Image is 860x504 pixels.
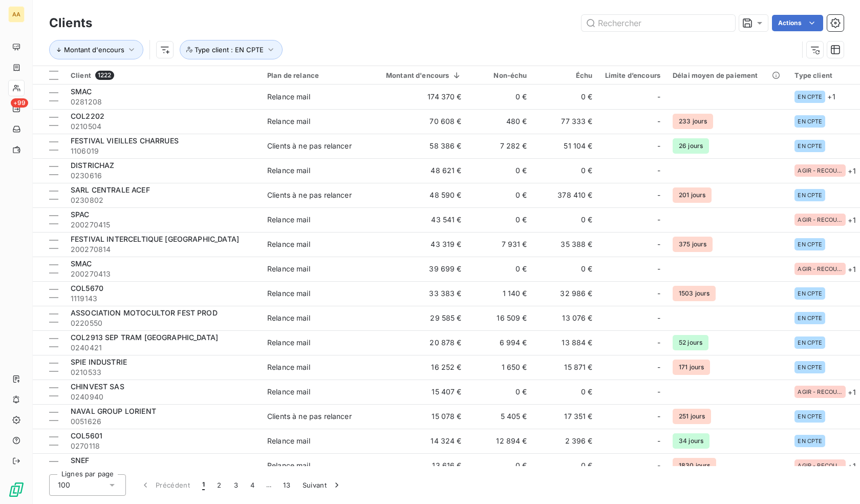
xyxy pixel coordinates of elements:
[95,71,114,80] span: 1222
[71,343,255,353] span: 0240421
[64,46,124,54] span: Montant d'encours
[71,431,102,440] span: COL5601
[533,183,599,207] td: 378 410 €
[468,281,533,306] td: 1 140 €
[798,389,843,395] span: AGIR - RECOUVREMENT
[474,71,527,79] div: Non-échu
[8,481,25,498] img: Logo LeanPay
[211,474,227,496] button: 2
[468,404,533,429] td: 5 405 €
[180,40,283,59] button: Type client : EN CPTE
[49,14,92,32] h3: Clients
[277,474,296,496] button: 13
[798,463,843,469] span: AGIR - RECOUVREMENT
[848,460,855,471] span: + 1
[533,109,599,134] td: 77 333 €
[228,474,244,496] button: 3
[533,330,599,355] td: 13 884 €
[798,94,822,100] span: EN CPTE
[267,362,310,372] div: Relance mail
[657,436,660,446] span: -
[798,340,822,346] span: EN CPTE
[673,71,782,79] div: Délai moyen de paiement
[673,237,713,252] span: 375 jours
[71,97,255,107] span: 0281208
[657,460,660,471] span: -
[267,239,310,249] div: Relance mail
[71,71,91,79] span: Client
[673,114,713,129] span: 233 jours
[848,165,855,176] span: + 1
[71,269,255,279] span: 200270413
[533,134,599,158] td: 51 104 €
[49,40,143,59] button: Montant d'encours
[71,161,115,170] span: DISTRICHAZ
[195,46,264,54] span: Type client : EN CPTE
[848,264,855,275] span: + 1
[71,416,255,427] span: 0051626
[368,183,468,207] td: 48 590 €
[533,207,599,232] td: 0 €
[798,192,822,198] span: EN CPTE
[657,313,660,323] span: -
[673,335,708,350] span: 52 jours
[468,183,533,207] td: 0 €
[657,215,660,225] span: -
[71,407,156,415] span: NAVAL GROUP LORIENT
[657,190,660,200] span: -
[267,387,310,397] div: Relance mail
[71,382,124,391] span: CHINVEST SAS
[58,480,70,490] span: 100
[71,293,255,304] span: 1119143
[267,436,310,446] div: Relance mail
[267,165,310,176] div: Relance mail
[533,355,599,380] td: 15 871 €
[71,466,255,476] span: 0271130
[368,355,468,380] td: 16 252 €
[468,257,533,281] td: 0 €
[848,215,855,225] span: + 1
[582,15,735,31] input: Rechercher
[468,85,533,109] td: 0 €
[71,333,218,342] span: COL2913 SEP TRAM [GEOGRAPHIC_DATA]
[533,429,599,453] td: 2 396 €
[468,330,533,355] td: 6 994 €
[368,380,468,404] td: 15 407 €
[267,215,310,225] div: Relance mail
[202,480,205,490] span: 1
[657,116,660,127] span: -
[267,338,310,348] div: Relance mail
[798,266,843,272] span: AGIR - RECOUVREMENT
[71,121,255,132] span: 0210504
[468,453,533,478] td: 0 €
[368,85,468,109] td: 174 370 €
[71,185,150,194] span: SARL CENTRALE ACEF
[71,171,255,181] span: 0230616
[798,217,843,223] span: AGIR - RECOUVREMENT
[798,315,822,321] span: EN CPTE
[657,239,660,249] span: -
[368,281,468,306] td: 33 383 €
[468,207,533,232] td: 0 €
[134,474,196,496] button: Précédent
[848,387,855,397] span: + 1
[368,207,468,232] td: 43 541 €
[533,380,599,404] td: 0 €
[368,404,468,429] td: 15 078 €
[533,158,599,183] td: 0 €
[71,284,103,292] span: COL5670
[798,143,822,149] span: EN CPTE
[244,474,261,496] button: 4
[657,92,660,102] span: -
[267,71,361,79] div: Plan de relance
[71,441,255,451] span: 0270118
[71,308,218,317] span: ASSOCIATION MOTOCULTOR FEST PROD
[540,71,593,79] div: Échu
[657,165,660,176] span: -
[368,429,468,453] td: 14 324 €
[533,306,599,330] td: 13 076 €
[267,190,352,200] div: Clients à ne pas relancer
[798,438,822,444] span: EN CPTE
[827,91,835,102] span: + 1
[673,138,709,154] span: 26 jours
